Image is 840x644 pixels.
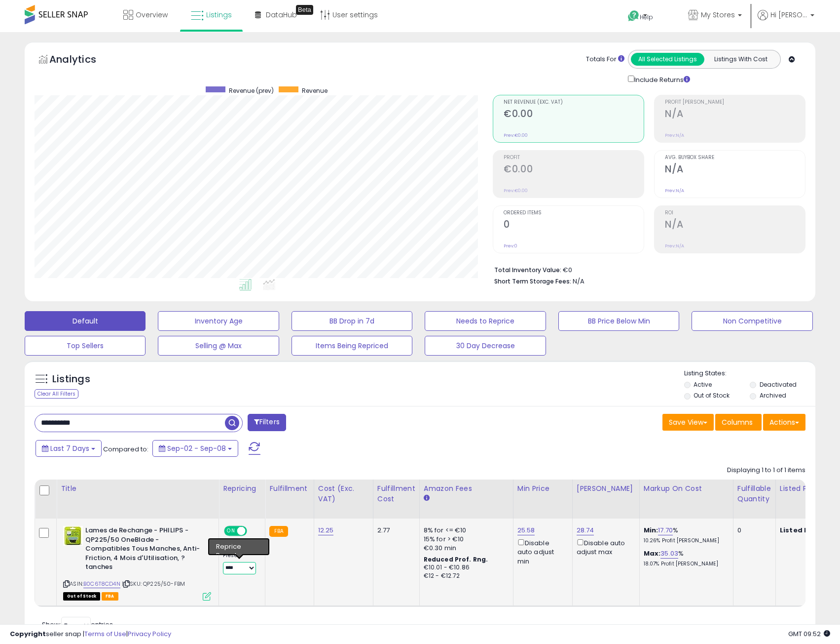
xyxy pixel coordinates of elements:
span: N/A [573,277,584,286]
p: 10.26% Profit [PERSON_NAME] [644,537,726,544]
h2: €0.00 [504,108,644,121]
div: % [644,549,726,567]
strong: Copyright [10,629,46,639]
a: Help [620,2,672,32]
div: Min Price [517,483,568,494]
a: Terms of Use [84,629,126,639]
div: % [644,526,726,544]
b: Listed Price: [780,525,825,535]
button: Last 7 Days [36,440,102,457]
th: The percentage added to the cost of goods (COGS) that forms the calculator for Min & Max prices. [639,480,733,519]
h5: Listings [52,372,90,386]
div: 0 [737,526,768,535]
div: Repricing [223,483,261,494]
div: €12 - €12.72 [424,572,506,580]
button: BB Drop in 7d [292,311,412,331]
button: Needs to Reprice [425,311,546,331]
a: 35.03 [660,549,678,559]
div: [PERSON_NAME] [577,483,635,494]
h2: N/A [665,108,805,121]
div: Cost (Exc. VAT) [318,483,369,504]
span: Columns [722,417,753,427]
button: Actions [763,414,805,431]
a: Privacy Policy [128,629,171,639]
p: Listing States: [684,369,815,378]
div: 15% for > €10 [424,535,506,544]
small: Prev: €0.00 [504,132,528,138]
div: Markup on Cost [644,483,729,494]
img: 41N0NML6f6L._SL40_.jpg [63,526,83,546]
span: | SKU: QP225/50-FBM [122,580,185,588]
div: Amazon AI [223,541,257,550]
b: Lames de Rechange - PHILIPS - QP225/50 OneBlade - Compatibles Tous Manches, Anti-Friction, 4 Mois... [85,526,205,574]
button: All Selected Listings [631,53,704,66]
div: €10.01 - €10.86 [424,563,506,572]
button: BB Price Below Min [558,311,679,331]
div: 8% for <= €10 [424,526,506,535]
small: Prev: N/A [665,132,684,138]
button: Save View [662,414,714,431]
small: Prev: N/A [665,243,684,249]
span: OFF [246,527,261,535]
span: Profit [504,155,644,161]
span: Compared to: [103,444,148,454]
span: FBA [102,592,118,601]
span: Avg. Buybox Share [665,155,805,161]
div: Tooltip anchor [296,5,313,15]
div: 2.77 [377,526,412,535]
span: ROI [665,210,805,216]
span: Net Revenue (Exc. VAT) [504,100,644,105]
b: Max: [644,549,661,558]
h5: Analytics [49,52,115,69]
button: Default [25,311,146,331]
button: Sep-02 - Sep-08 [152,440,238,457]
div: Disable auto adjust max [577,537,632,557]
div: Fulfillment [269,483,309,494]
h2: N/A [665,219,805,232]
span: 2025-09-16 09:52 GMT [788,629,830,639]
label: Out of Stock [694,391,730,400]
span: Revenue [302,86,328,95]
h2: N/A [665,163,805,177]
a: 28.74 [577,525,594,535]
span: Revenue (prev) [229,86,274,95]
a: Hi [PERSON_NAME] [758,10,814,32]
div: Include Returns [621,74,702,85]
button: Inventory Age [158,311,279,331]
div: Fulfillment Cost [377,483,415,504]
span: My Stores [701,10,735,20]
button: Top Sellers [25,336,146,356]
span: DataHub [266,10,297,20]
div: Disable auto adjust min [517,537,565,566]
div: Displaying 1 to 1 of 1 items [727,466,805,475]
span: Ordered Items [504,210,644,216]
span: ON [225,527,237,535]
i: Get Help [627,10,640,22]
span: Overview [136,10,168,20]
b: Short Term Storage Fees: [494,277,571,285]
b: Total Inventory Value: [494,266,561,274]
button: Listings With Cost [704,53,777,66]
small: Amazon Fees. [424,494,430,503]
button: Non Competitive [692,311,812,331]
p: 18.07% Profit [PERSON_NAME] [644,561,726,567]
span: Profit [PERSON_NAME] [665,100,805,105]
span: Listings [206,10,232,20]
li: €0 [494,263,798,275]
div: Totals For [586,55,624,64]
span: Show: entries [42,620,113,629]
div: Clear All Filters [35,389,78,399]
button: Columns [715,414,762,431]
label: Active [694,380,712,389]
div: Preset: [223,552,257,574]
b: Min: [644,525,658,535]
span: Sep-02 - Sep-08 [167,443,226,453]
small: FBA [269,526,288,537]
h2: 0 [504,219,644,232]
span: Help [640,13,653,21]
div: ASIN: [63,526,211,599]
h2: €0.00 [504,163,644,177]
small: Prev: 0 [504,243,517,249]
small: Prev: €0.00 [504,188,528,194]
label: Archived [760,391,786,400]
